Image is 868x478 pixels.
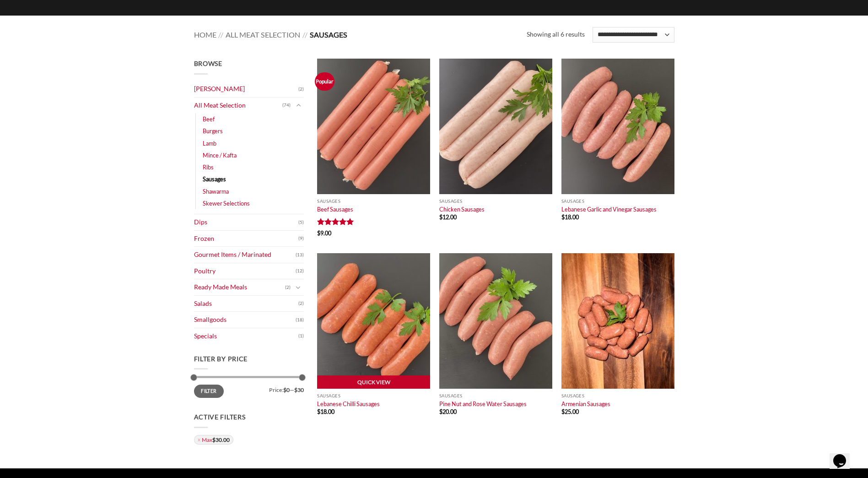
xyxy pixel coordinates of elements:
[439,400,527,407] a: Pine Nut and Rose Water Sausages
[317,59,430,194] img: Beef Sausages
[317,408,320,415] span: $
[317,253,430,389] img: Lebanese-Chilli-Sausages (per 1Kg)
[527,29,585,40] p: Showing all 6 results
[439,393,552,398] p: Sausages
[194,60,222,67] span: Browse
[298,232,304,245] span: (9)
[282,98,291,112] span: (74)
[302,30,307,39] span: //
[439,59,552,194] img: Chicken-Sausages
[561,59,674,194] img: Lebanese Garlic and Vinegar Sausages
[317,229,331,237] bdi: 9.00
[296,313,304,327] span: (18)
[296,248,304,262] span: (13)
[317,229,320,237] span: $
[218,30,223,39] span: //
[561,213,579,221] bdi: 18.00
[194,355,248,363] span: Filter by price
[439,408,442,415] span: $
[317,375,430,389] a: Quick View
[283,386,290,393] span: $0
[203,173,226,185] a: Sausages
[203,149,237,161] a: Mince / Kafta
[194,435,233,445] a: Remove filter
[285,281,291,294] span: (2)
[561,206,657,213] a: Lebanese Garlic and Vinegar Sausages
[293,100,304,110] button: Toggle
[439,213,442,221] span: $
[317,199,430,204] p: Sausages
[439,206,485,213] a: Chicken Sausages
[194,81,298,97] a: [PERSON_NAME]
[439,199,552,204] p: Sausages
[294,386,304,393] span: $30
[203,137,216,149] a: Lamb
[439,213,457,221] bdi: 12.00
[317,218,354,227] div: Rated 5 out of 5
[194,296,298,312] a: Salads
[830,441,859,469] iframe: chat widget
[298,82,304,96] span: (2)
[561,393,674,398] p: Sausages
[194,214,298,230] a: Dips
[593,27,674,43] select: Shop order
[194,263,296,279] a: Poultry
[310,30,347,39] span: Sausages
[298,329,304,343] span: (1)
[298,297,304,310] span: (2)
[561,408,579,415] bdi: 25.00
[212,436,216,443] span: $
[194,98,282,114] a: All Meat Selection
[194,413,246,421] span: Active Filters
[317,400,380,407] a: Lebanese Chilli Sausages
[296,264,304,278] span: (12)
[226,30,300,39] a: All Meat Selection
[212,436,230,443] bdi: 30.00
[203,113,215,125] a: Beef
[194,247,296,263] a: Gourmet Items / Marinated
[561,408,565,415] span: $
[298,216,304,229] span: (5)
[194,385,224,397] button: Filter
[194,312,296,328] a: Smallgoods
[561,213,565,221] span: $
[317,408,334,415] bdi: 18.00
[203,197,250,209] a: Skewer Selections
[561,400,610,407] a: Armenian Sausages
[203,185,229,197] a: Shawarma
[317,218,354,229] span: Rated out of 5
[439,408,457,415] bdi: 20.00
[317,393,430,398] p: Sausages
[194,385,304,393] div: Price: —
[439,253,552,389] img: Pine Nut and Rose Water Sausages
[293,282,304,293] button: Toggle
[194,279,285,295] a: Ready Made Meals
[203,161,214,173] a: Ribs
[194,328,298,344] a: Specials
[194,30,216,39] a: Home
[203,125,223,137] a: Burgers
[561,199,674,204] p: Sausages
[194,231,298,247] a: Frozen
[317,206,353,213] a: Beef Sausages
